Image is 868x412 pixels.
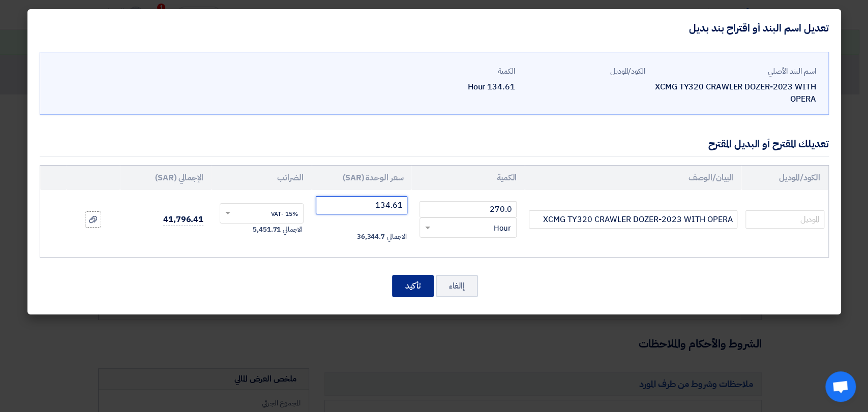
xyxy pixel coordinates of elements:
th: الكود/الموديل [741,166,828,190]
div: XCMG TY320 CRAWLER DOZER-2023 WITH OPERA [653,81,816,105]
a: Open chat [825,371,856,402]
ng-select: VAT [220,203,304,224]
div: 134.61 Hour [393,81,515,93]
h4: تعديل اسم البند أو اقتراح بند بديل [689,21,829,35]
th: الضرائب [212,166,312,190]
button: إالغاء [436,275,478,297]
span: Hour [494,223,511,234]
div: الكود/الموديل [523,66,645,77]
span: 41,796.41 [163,213,203,226]
input: Add Item Description [529,210,737,229]
div: تعديلك المقترح أو البديل المقترح [708,136,828,151]
th: سعر الوحدة (SAR) [312,166,412,190]
button: تأكيد [392,275,434,297]
th: الإجمالي (SAR) [120,166,212,190]
span: 5,451.71 [253,225,281,235]
th: البيان/الوصف [525,166,741,190]
input: الموديل [745,210,824,229]
span: 36,344.7 [357,232,385,242]
span: الاجمالي [387,232,406,242]
div: الكمية [393,66,515,77]
input: RFQ_STEP1.ITEMS.2.AMOUNT_TITLE [420,201,517,217]
input: أدخل سعر الوحدة [316,196,408,214]
div: اسم البند الأصلي [653,66,816,77]
span: الاجمالي [283,225,302,235]
th: الكمية [411,166,525,190]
